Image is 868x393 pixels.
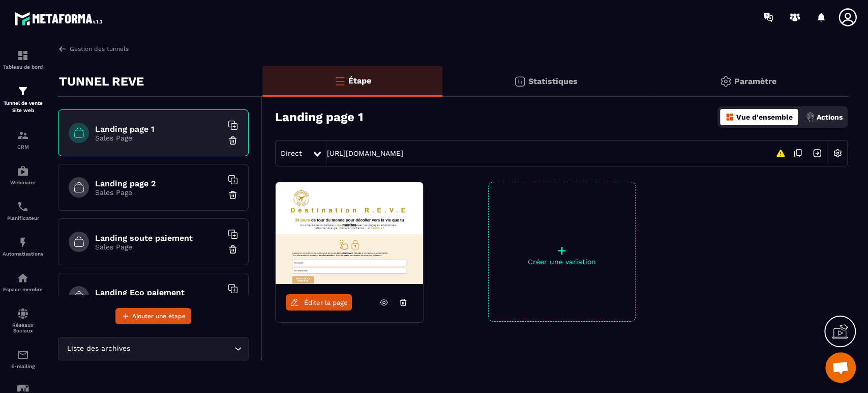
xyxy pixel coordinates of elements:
h6: Landing page 2 [95,179,222,188]
a: Gestion des tunnels [58,44,129,53]
p: + [489,243,635,258]
span: Liste des archives [65,343,132,354]
img: scheduler [17,201,29,213]
img: automations [17,165,29,177]
p: E-mailing [3,363,43,369]
img: setting-w.858f3a88.svg [828,144,847,163]
h6: Landing page 1 [95,124,222,134]
img: formation [17,49,29,62]
div: Ouvrir le chat [825,352,856,383]
input: Search for option [132,343,232,354]
img: automations [17,272,29,284]
a: Éditer la page [286,294,352,311]
p: Automatisations [3,251,43,257]
p: Planificateur [3,215,43,221]
img: image [276,182,423,284]
button: Ajouter une étape [115,308,191,324]
img: actions.d6e523a2.png [805,113,815,122]
a: formationformationTableau de bord [3,42,43,77]
img: trash [228,244,238,255]
p: Tableau de bord [3,64,43,70]
img: formation [17,129,29,142]
img: dashboard-orange.40269519.svg [725,113,734,122]
img: bars-o.4a397970.svg [334,75,346,87]
p: Espace membre [3,287,43,292]
img: stats.20deebd0.svg [514,75,526,88]
img: social-network [17,307,29,320]
p: Sales Page [95,243,222,251]
img: setting-gr.5f69749f.svg [720,75,732,88]
h6: Landing soute paiement [95,233,222,243]
img: trash [228,190,238,200]
a: formationformationTunnel de vente Site web [3,77,43,122]
h3: Landing page 1 [275,110,363,124]
img: arrow-next.bcc2205e.svg [807,144,827,163]
a: automationsautomationsEspace membre [3,264,43,300]
span: Direct [281,149,302,157]
a: emailemailE-mailing [3,341,43,377]
img: trash [228,135,238,146]
p: Étape [348,76,371,86]
img: arrow [58,44,67,53]
a: schedulerschedulerPlanificateur [3,193,43,229]
p: CRM [3,144,43,150]
a: social-networksocial-networkRéseaux Sociaux [3,300,43,341]
a: formationformationCRM [3,122,43,157]
img: automations [17,236,29,248]
div: Search for option [58,337,249,360]
img: logo [14,9,106,28]
p: Réseaux Sociaux [3,322,43,333]
p: Créer une variation [489,258,635,266]
span: Ajouter une étape [132,311,186,321]
p: Statistiques [528,76,578,86]
p: Sales Page [95,134,222,142]
a: automationsautomationsAutomatisations [3,229,43,264]
p: Actions [817,113,843,121]
a: automationsautomationsWebinaire [3,157,43,193]
span: Éditer la page [304,299,348,306]
p: Paramètre [734,76,776,86]
h6: Landing Eco paiement [95,288,222,297]
img: formation [17,85,29,97]
p: Vue d'ensemble [736,113,793,121]
p: TUNNEL REVE [59,71,144,92]
a: [URL][DOMAIN_NAME] [327,149,403,157]
p: Tunnel de vente Site web [3,100,43,114]
img: email [17,349,29,361]
p: Sales Page [95,188,222,196]
p: Webinaire [3,180,43,185]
